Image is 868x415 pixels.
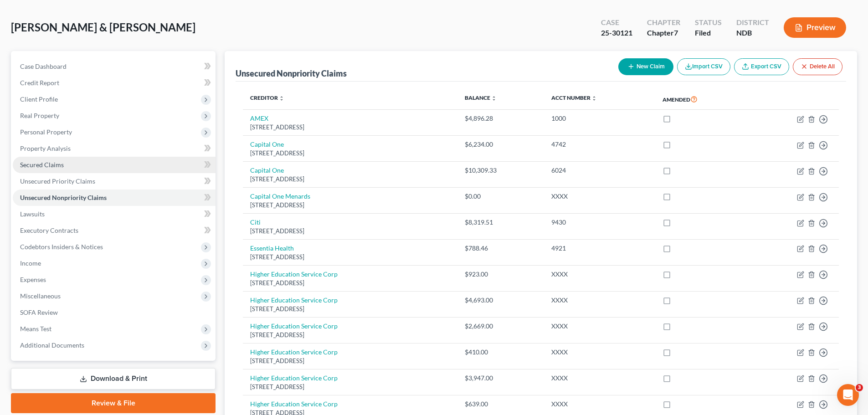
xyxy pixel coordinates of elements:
div: [STREET_ADDRESS] [250,123,450,132]
div: $410.00 [465,348,536,357]
span: Personal Property [20,128,72,136]
div: [STREET_ADDRESS] [250,279,450,287]
span: Expenses [20,276,46,283]
div: Unsecured Nonpriority Claims [236,68,347,79]
div: $4,896.28 [465,114,536,123]
div: [STREET_ADDRESS] [250,201,450,210]
span: Case Dashboard [20,62,67,70]
div: $2,669.00 [465,322,536,331]
span: 7 [674,28,678,37]
div: $3,947.00 [465,374,536,383]
div: 4742 [551,140,648,149]
button: Import CSV [677,58,730,75]
a: Property Analysis [13,140,216,157]
a: Citi [250,218,261,226]
a: Unsecured Nonpriority Claims [13,190,216,206]
a: Capital One Menards [250,192,310,200]
a: Essentia Health [250,244,294,252]
a: Balance unfold_more [465,94,497,101]
a: Higher Education Service Corp [250,400,338,408]
div: [STREET_ADDRESS] [250,357,450,365]
a: Lawsuits [13,206,216,222]
a: Capital One [250,166,284,174]
span: Lawsuits [20,210,45,218]
div: 6024 [551,166,648,175]
span: 3 [856,384,863,391]
div: XXXX [551,348,648,357]
span: Property Analysis [20,144,71,152]
div: [STREET_ADDRESS] [250,331,450,339]
button: New Claim [618,58,673,75]
div: [STREET_ADDRESS] [250,383,450,391]
div: Case [601,17,632,28]
a: Higher Education Service Corp [250,270,338,278]
a: Higher Education Service Corp [250,296,338,304]
div: Chapter [647,28,680,38]
iframe: Intercom live chat [837,384,859,406]
div: $639.00 [465,400,536,409]
div: $0.00 [465,192,536,201]
div: XXXX [551,374,648,383]
span: Secured Claims [20,161,64,169]
button: Delete All [793,58,842,75]
div: Chapter [647,17,680,28]
div: $4,693.00 [465,296,536,305]
div: 9430 [551,218,648,227]
a: Case Dashboard [13,58,216,75]
a: Credit Report [13,75,216,91]
div: XXXX [551,400,648,409]
a: Unsecured Priority Claims [13,173,216,190]
div: XXXX [551,296,648,305]
i: unfold_more [591,96,597,101]
div: $6,234.00 [465,140,536,149]
span: Client Profile [20,95,58,103]
div: 4921 [551,244,648,253]
span: Executory Contracts [20,226,78,234]
div: Filed [695,28,722,38]
a: Higher Education Service Corp [250,348,338,356]
a: Secured Claims [13,157,216,173]
div: District [736,17,769,28]
span: Means Test [20,325,51,333]
button: Preview [784,17,846,38]
span: Miscellaneous [20,292,61,300]
div: [STREET_ADDRESS] [250,175,450,184]
span: Additional Documents [20,341,84,349]
a: AMEX [250,114,268,122]
a: Executory Contracts [13,222,216,239]
span: SOFA Review [20,308,58,316]
div: NDB [736,28,769,38]
div: $8,319.51 [465,218,536,227]
i: unfold_more [279,96,284,101]
div: $788.46 [465,244,536,253]
a: Creditor unfold_more [250,94,284,101]
a: Review & File [11,393,216,413]
a: SOFA Review [13,304,216,321]
span: [PERSON_NAME] & [PERSON_NAME] [11,20,195,34]
div: Status [695,17,722,28]
a: Download & Print [11,368,216,389]
div: [STREET_ADDRESS] [250,149,450,158]
span: Real Property [20,112,59,119]
span: Income [20,259,41,267]
div: $923.00 [465,270,536,279]
a: Acct Number unfold_more [551,94,597,101]
div: [STREET_ADDRESS] [250,227,450,236]
span: Credit Report [20,79,59,87]
i: unfold_more [491,96,497,101]
div: 1000 [551,114,648,123]
th: Amended [655,89,747,110]
div: XXXX [551,270,648,279]
div: [STREET_ADDRESS] [250,305,450,313]
a: Higher Education Service Corp [250,322,338,330]
a: Export CSV [734,58,789,75]
span: Unsecured Nonpriority Claims [20,194,107,201]
a: Capital One [250,140,284,148]
div: $10,309.33 [465,166,536,175]
a: Higher Education Service Corp [250,374,338,382]
div: [STREET_ADDRESS] [250,253,450,261]
div: 25-30121 [601,28,632,38]
div: XXXX [551,322,648,331]
span: Unsecured Priority Claims [20,177,95,185]
span: Codebtors Insiders & Notices [20,243,103,251]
